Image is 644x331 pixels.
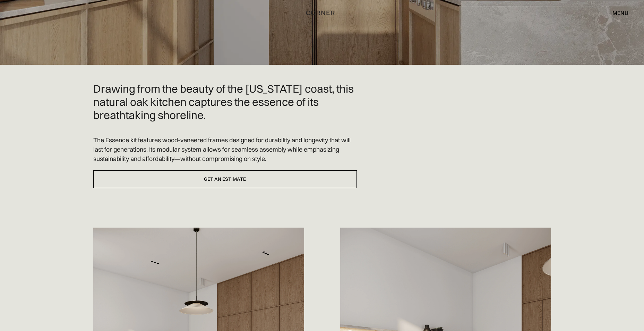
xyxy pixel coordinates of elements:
[606,7,628,19] div: menu
[93,82,357,121] h2: Drawing from the beauty of the [US_STATE] coast, this natural oak kitchen captures the essence of...
[93,135,357,163] p: The Essence kit features wood-veneered frames designed for durability and longevity that will las...
[612,10,628,16] div: menu
[93,170,357,188] a: Get an estimate
[297,8,347,17] a: home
